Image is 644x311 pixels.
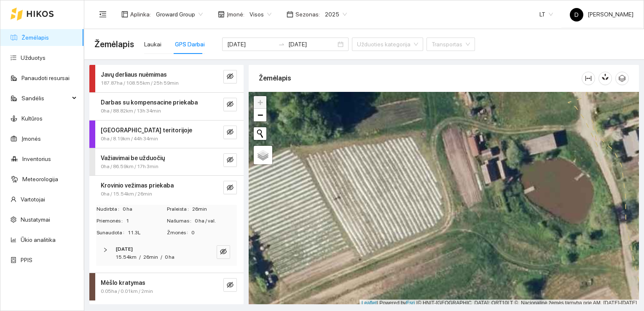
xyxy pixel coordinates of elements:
span: shop [218,11,225,18]
div: Mėšlo kratymas0.05ha / 0.01km / 2mineye-invisible [89,273,244,300]
span: 0ha / 15.54km / 26min [101,190,152,198]
span: 11.3L [128,229,166,237]
span: calendar [287,11,293,18]
span: + [258,97,263,107]
span: LT [539,8,553,21]
span: Visos [250,8,271,21]
span: Sezonas : [295,10,320,19]
span: 0 ha [165,254,174,260]
strong: Mėšlo kratymas [101,279,145,286]
button: eye-invisible [223,278,237,292]
a: Nustatymai [21,216,50,223]
a: Žemėlapis [21,34,49,41]
a: Užduotys [21,54,46,61]
a: Kultūros [21,115,43,122]
span: [PERSON_NAME] [570,11,633,18]
div: | Powered by © HNIT-[GEOGRAPHIC_DATA]; ORT10LT ©, Nacionalinė žemės tarnyba prie AM, [DATE]-[DATE] [360,300,639,307]
div: Žemėlapis [259,66,582,90]
button: eye-invisible [223,98,237,111]
div: [GEOGRAPHIC_DATA] teritorijoje0ha / 8.19km / 44h 34mineye-invisible [89,121,244,148]
span: Žemėlapis [94,38,134,51]
input: Pradžios data [227,40,275,49]
span: Nudirbta [97,205,123,213]
a: Leaflet [362,300,377,306]
span: / [139,254,141,260]
strong: Važiavimai be užduočių [101,155,165,161]
span: eye-invisible [227,156,233,164]
button: Initiate a new search [254,127,266,140]
span: 0ha / 88.82km / 13h 34min [101,107,161,115]
span: − [258,110,263,120]
button: eye-invisible [223,153,237,167]
div: Važiavimai be užduočių0ha / 86.59km / 17h 3mineye-invisible [89,148,244,176]
span: 0 [191,229,236,237]
span: 0.05ha / 0.01km / 2min [101,287,153,295]
div: Javų derliaus nuėmimas187.87ha / 108.55km / 25h 59mineye-invisible [89,65,244,92]
a: PPIS [21,257,32,263]
span: / [161,254,162,260]
div: GPS Darbai [175,40,205,49]
span: swap-right [278,41,285,48]
a: Layers [254,146,272,164]
strong: Javų derliaus nuėmimas [101,71,167,78]
strong: Krovinio vežimas priekaba [101,182,174,189]
span: eye-invisible [227,129,233,137]
strong: Darbas su kompensacine priekaba [101,99,198,106]
span: Našumas [167,217,195,225]
a: Zoom in [254,96,266,109]
div: Darbas su kompensacine priekaba0ha / 88.82km / 13h 34mineye-invisible [89,93,244,120]
button: eye-invisible [223,126,237,139]
button: eye-invisible [223,70,237,83]
span: eye-invisible [227,184,233,192]
a: Vartotojai [21,196,45,203]
strong: [GEOGRAPHIC_DATA] teritorijoje [101,127,192,134]
a: Inventorius [22,155,51,162]
div: Krovinio vežimas priekaba0ha / 15.54km / 26mineye-invisible [89,176,244,203]
span: Žmonės [167,229,191,237]
strong: [DATE] [115,246,133,252]
span: eye-invisible [220,248,227,256]
span: column-width [582,75,595,82]
input: Pabaigos data [288,40,336,49]
a: Zoom out [254,109,266,121]
div: [DATE]15.54km/26min/0 haeye-invisible [96,240,237,266]
span: Praleista [167,205,192,213]
span: right [103,247,108,252]
span: to [278,41,285,48]
span: eye-invisible [227,73,233,81]
span: 15.54km [115,254,137,260]
span: D [574,8,579,21]
span: Įmonė : [227,10,244,19]
a: Meteorologija [22,176,58,182]
span: 2025 [325,8,347,21]
span: 26min [143,254,158,260]
a: Esri [406,300,415,306]
span: 0 ha [123,205,166,213]
span: Groward Group [156,8,203,21]
span: | [416,300,418,306]
button: menu-fold [94,6,111,23]
span: Aplinka : [130,10,151,19]
span: layout [121,11,128,18]
span: menu-fold [99,11,107,18]
span: 26min [192,205,236,213]
span: Sunaudota [97,229,128,237]
button: eye-invisible [223,181,237,194]
span: eye-invisible [227,101,233,109]
span: Sandėlis [21,90,70,107]
button: eye-invisible [217,245,230,259]
span: 0ha / 8.19km / 44h 34min [101,135,158,143]
a: Ūkio analitika [21,236,56,243]
a: Panaudoti resursai [21,75,70,81]
span: 0 ha / val. [195,217,236,225]
button: column-width [582,72,595,85]
span: 1 [126,217,166,225]
div: Laukai [144,40,161,49]
span: eye-invisible [227,282,233,290]
span: Priemonės [97,217,126,225]
span: 0ha / 86.59km / 17h 3min [101,163,158,171]
a: Įmonės [21,135,41,142]
span: 187.87ha / 108.55km / 25h 59min [101,79,179,87]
